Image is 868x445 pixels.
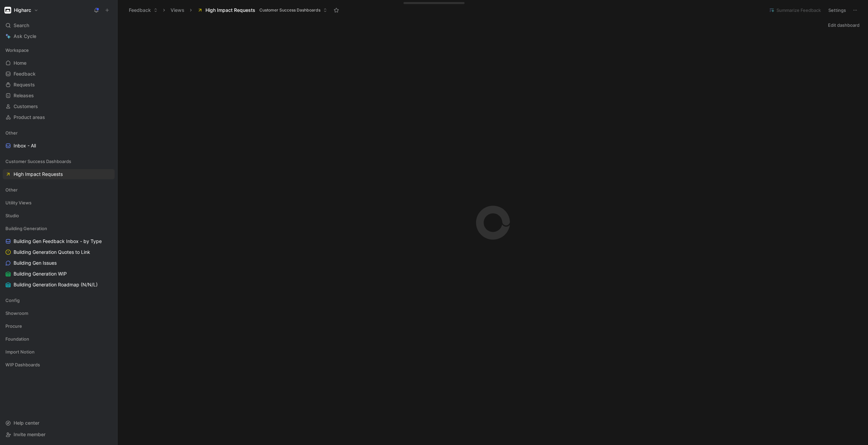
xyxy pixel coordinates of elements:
[5,348,35,355] span: Import Notion
[3,347,115,357] div: Import Notion
[3,334,115,346] div: Foundation
[5,186,18,193] span: Other
[194,5,330,15] button: High Impact RequestsCustomer Success Dashboards
[14,32,36,40] span: Ask Cycle
[205,7,255,14] span: High Impact Requests
[14,281,98,288] span: Building Generation Roadmap (N/N/L)
[3,198,115,210] div: Utility Views
[3,334,115,344] div: Foundation
[3,210,115,221] div: Studio
[3,90,115,101] a: Releases
[3,308,115,318] div: Showroom
[3,360,115,370] div: WIP Dashboards
[3,280,115,290] a: Building Generation Roadmap (N/N/L)
[4,7,11,14] img: Higharc
[3,112,115,122] a: Product areas
[5,310,28,317] span: Showroom
[5,47,29,54] span: Workspace
[14,142,36,149] span: Inbox - All
[3,156,115,166] div: Customer Success Dashboards
[5,336,29,342] span: Foundation
[5,158,71,165] span: Customer Success Dashboards
[14,260,57,266] span: Building Gen Issues
[3,128,115,138] div: Other
[3,223,115,290] div: Building GenerationBuilding Gen Feedback Inbox - by TypeBuilding Generation Quotes to LinkBuildin...
[14,21,29,29] span: Search
[3,20,115,31] div: Search
[14,114,45,121] span: Product areas
[3,258,115,268] a: Building Gen Issues
[3,210,115,223] div: Studio
[14,70,36,77] span: Feedback
[3,80,115,90] a: Requests
[3,198,115,208] div: Utility Views
[5,323,22,329] span: Procure
[259,7,320,14] span: Customer Success Dashboards
[14,249,90,256] span: Building Generation Quotes to Link
[14,420,39,426] span: Help center
[3,429,115,440] div: Invite member
[126,5,161,15] button: Feedback
[3,156,115,179] div: Customer Success DashboardsHigh Impact Requests
[3,101,115,112] a: Customers
[167,5,188,15] button: Views
[3,45,115,55] div: Workspace
[14,103,38,110] span: Customers
[3,58,115,68] a: Home
[3,185,115,197] div: Other
[825,20,863,30] button: Edit dashboard
[14,171,63,178] span: High Impact Requests
[3,269,115,279] a: Building Generation WIP
[3,236,115,246] a: Building Gen Feedback Inbox - by Type
[3,247,115,257] a: Building Generation Quotes to Link
[14,431,45,437] span: Invite member
[3,128,115,151] div: OtherInbox - All
[3,321,115,333] div: Procure
[14,238,102,245] span: Building Gen Feedback Inbox - by Type
[3,347,115,359] div: Import Notion
[825,5,849,15] button: Settings
[5,129,18,136] span: Other
[3,223,115,234] div: Building Generation
[766,5,824,15] button: Summarize Feedback
[3,321,115,331] div: Procure
[3,295,115,305] div: Config
[5,212,19,219] span: Studio
[5,297,20,304] span: Config
[14,270,67,277] span: Building Generation WIP
[14,81,35,88] span: Requests
[3,418,115,428] div: Help center
[3,69,115,79] a: Feedback
[14,7,31,13] h1: Higharc
[3,185,115,195] div: Other
[3,295,115,307] div: Config
[3,169,115,179] a: High Impact Requests
[14,60,26,66] span: Home
[3,31,115,41] a: Ask Cycle
[3,360,115,372] div: WIP Dashboards
[14,92,34,99] span: Releases
[5,199,32,206] span: Utility Views
[5,225,47,232] span: Building Generation
[5,361,40,368] span: WIP Dashboards
[3,308,115,320] div: Showroom
[3,5,40,15] button: HigharcHigharc
[3,141,115,151] a: Inbox - All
